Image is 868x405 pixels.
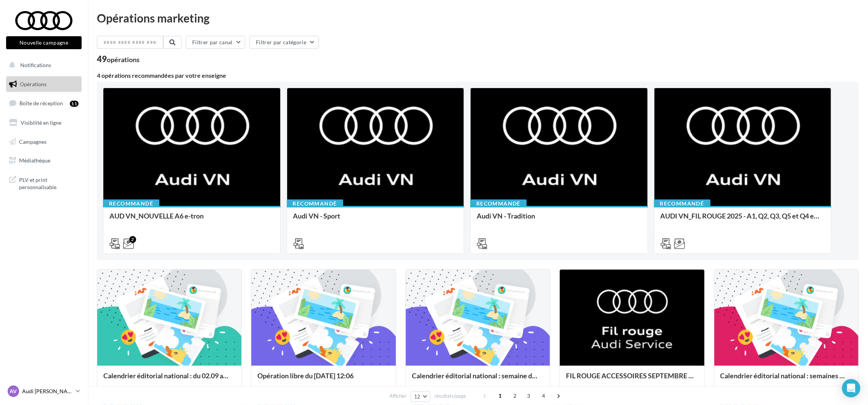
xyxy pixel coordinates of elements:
div: opérations [107,56,140,63]
span: Boîte de réception [19,100,63,106]
a: Campagnes [5,134,83,150]
span: Notifications [20,62,51,68]
a: Opérations [5,76,83,92]
span: 1 [494,390,506,402]
div: FIL ROUGE ACCESSOIRES SEPTEMBRE - AUDI SERVICE [566,372,698,387]
a: Médiathèque [5,153,83,169]
span: AV [10,387,17,395]
span: résultats/page [434,392,466,400]
div: Recommandé [287,199,343,208]
div: Recommandé [654,199,710,208]
span: 2 [509,390,521,402]
a: AV Audi [PERSON_NAME] [6,384,82,399]
div: Recommandé [103,199,159,208]
div: Audi VN - Tradition [477,212,641,227]
span: Médiathèque [19,157,50,164]
div: Open Intercom Messenger [842,379,860,397]
div: 11 [70,101,79,107]
div: 49 [97,55,140,63]
span: 12 [414,394,421,400]
div: Recommandé [470,199,527,208]
div: AUDI VN_FIL ROUGE 2025 - A1, Q2, Q3, Q5 et Q4 e-tron [661,212,825,227]
div: Calendrier éditorial national : semaines du 04.08 au 25.08 [720,372,852,387]
button: Filtrer par canal [186,36,245,49]
span: 4 [538,390,550,402]
span: 3 [523,390,535,402]
button: Filtrer par catégorie [249,36,319,49]
a: Visibilité en ligne [5,115,83,131]
span: Opérations [20,81,47,87]
span: Campagnes [19,138,47,145]
div: Audi VN - Sport [293,212,458,227]
span: PLV et print personnalisable [19,175,79,191]
a: Boîte de réception11 [5,95,83,111]
div: Calendrier éditorial national : du 02.09 au 03.09 [103,372,235,387]
div: Calendrier éditorial national : semaine du 25.08 au 31.08 [412,372,544,387]
div: 4 opérations recommandées par votre enseigne [97,72,859,79]
p: Audi [PERSON_NAME] [22,387,73,395]
a: PLV et print personnalisable [5,172,83,194]
span: Visibilité en ligne [21,119,61,126]
div: 2 [129,236,136,243]
button: 12 [411,391,430,402]
button: Notifications [5,57,80,73]
div: AUD VN_NOUVELLE A6 e-tron [109,212,274,227]
button: Nouvelle campagne [6,36,82,49]
div: Opérations marketing [97,12,859,24]
span: Afficher [389,392,407,400]
div: Opération libre du [DATE] 12:06 [257,372,389,387]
